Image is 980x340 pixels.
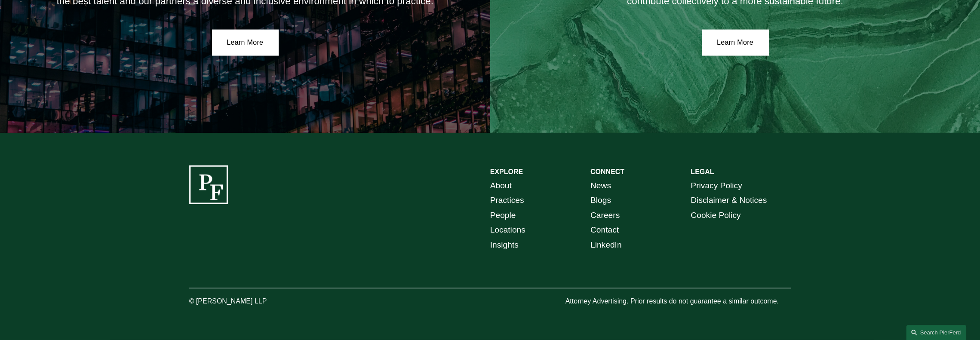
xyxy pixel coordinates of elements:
a: News [590,178,611,193]
a: Learn More [212,30,279,55]
a: People [490,208,516,223]
a: Search this site [906,325,966,340]
p: Attorney Advertising. Prior results do not guarantee a similar outcome. [565,295,791,308]
strong: LEGAL [691,168,714,175]
a: Locations [490,223,525,238]
a: LinkedIn [590,238,622,253]
strong: CONNECT [590,168,624,175]
a: Insights [490,238,519,253]
a: Learn More [702,30,768,55]
a: Cookie Policy [691,208,740,223]
a: Blogs [590,193,611,208]
a: About [490,178,512,193]
a: Privacy Policy [691,178,742,193]
strong: EXPLORE [490,168,523,175]
a: Disclaimer & Notices [691,193,767,208]
a: Practices [490,193,524,208]
a: Careers [590,208,620,223]
p: © [PERSON_NAME] LLP [189,295,315,308]
a: Contact [590,223,619,238]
